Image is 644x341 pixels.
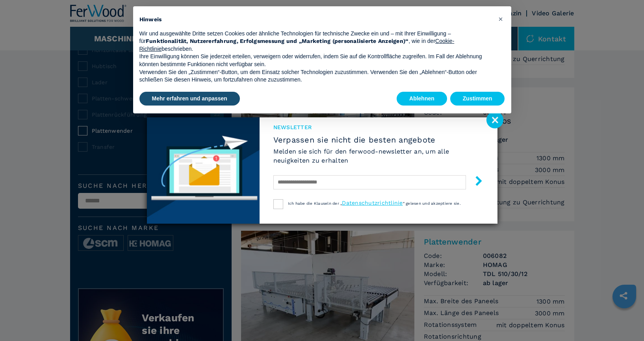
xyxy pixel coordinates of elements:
[273,123,484,131] span: Newsletter
[342,200,403,206] a: Datenschutzrichtlinie
[146,38,409,44] strong: Funktionalität, Nutzererfahrung, Erfolgsmessung und „Marketing (personalisierte Anzeigen)“
[139,92,240,106] button: Mehr erfahren und anpassen
[139,16,492,24] h2: Hinweis
[288,201,342,206] span: Ich habe die Klauseln der „
[450,92,505,106] button: Zustimmen
[273,147,484,165] h6: Melden sie sich für den ferwood-newsletter an, um alle neuigkeiten zu erhalten
[403,201,461,206] span: “ gelesen und akzeptiere sie.
[139,30,492,53] p: Wir und ausgewählte Dritte setzen Cookies oder ähnliche Technologien für technische Zwecke ein un...
[139,38,455,52] a: Cookie-Richtlinie
[466,173,484,191] button: submit-button
[147,117,260,224] img: Newsletter image
[498,14,503,24] span: ×
[139,53,492,68] p: Ihre Einwilligung können Sie jederzeit erteilen, verweigern oder widerrufen, indem Sie auf die Ko...
[139,69,492,84] p: Verwenden Sie den „Zustimmen“-Button, um dem Einsatz solcher Technologien zuzustimmen. Verwenden ...
[273,135,484,145] span: Verpassen sie nicht die besten angebote
[495,13,507,25] button: Schließen Sie diesen Hinweis
[397,92,447,106] button: Ablehnen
